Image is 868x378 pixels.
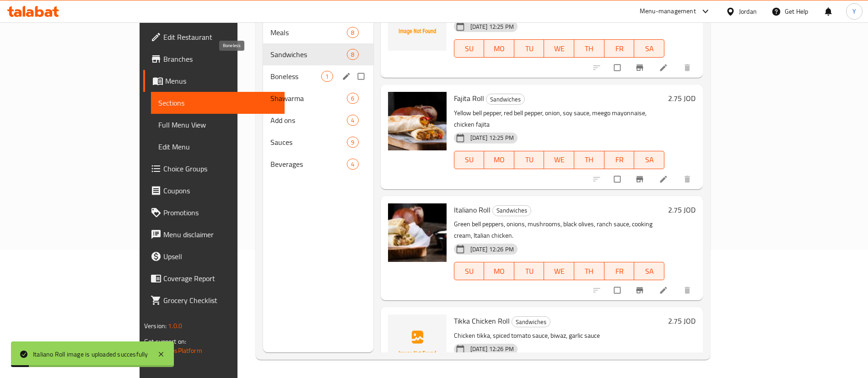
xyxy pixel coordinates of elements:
a: Edit menu item [659,286,670,295]
button: SA [634,262,664,280]
span: Grocery Checklist [163,295,277,306]
span: [DATE] 12:25 PM [467,22,518,31]
span: Sandwiches [493,205,531,216]
h6: 2.75 JOD [668,203,695,216]
a: Upsell [143,245,285,267]
a: Coverage Report [143,267,285,289]
span: SA [638,42,661,55]
div: Sandwiches [270,49,347,60]
span: 1 [322,72,332,81]
span: Sandwiches [486,94,524,105]
a: Coupons [143,180,285,202]
button: Branch-specific-item [630,58,652,78]
button: MO [484,262,514,280]
span: Shawarma [270,93,347,104]
button: MO [484,39,514,58]
a: Edit menu item [659,63,670,72]
a: Branches [143,48,285,70]
span: Sauces [270,137,347,148]
span: MO [488,265,511,278]
span: Beverages [270,159,347,170]
span: TH [578,265,601,278]
span: Menus [165,75,277,86]
div: Sandwiches [486,94,525,105]
span: SU [458,153,481,166]
span: SU [458,42,481,55]
div: Sandwiches [512,316,550,327]
button: TH [574,39,604,58]
span: TU [518,265,541,278]
button: FR [604,262,635,280]
span: Branches [163,53,277,64]
span: Coupons [163,185,277,196]
span: Coverage Report [163,273,277,284]
span: Menu disclaimer [163,229,277,240]
span: WE [548,42,571,55]
div: Italiano Roll image is uploaded succesfully [33,349,148,359]
span: [DATE] 12:25 PM [467,133,518,142]
span: Meals [270,27,347,38]
button: TU [514,39,545,58]
span: Select to update [609,59,628,76]
span: FR [608,153,631,166]
div: Sauces9 [263,131,373,153]
span: 1.0.0 [168,320,182,332]
div: Meals8 [263,21,373,43]
span: SA [638,153,661,166]
span: 9 [347,138,358,147]
img: Fajita Roll [388,92,447,150]
button: SU [454,151,485,169]
span: TH [578,153,601,166]
div: Jordan [739,6,757,16]
span: Choice Groups [163,163,277,174]
button: delete [677,169,699,189]
h6: 2.75 JOD [668,92,695,105]
button: Branch-specific-item [630,169,652,189]
span: Tikka Chicken Roll [454,314,510,328]
span: 4 [347,160,358,169]
div: items [347,159,358,170]
p: Yellow bell pepper, red bell pepper, onion, soy sauce, meego mayonnaise, chicken fajita [454,107,664,130]
p: Chicken tikka, spiced tomato sauce, biwaz, garlic sauce [454,330,664,341]
button: delete [677,280,699,300]
span: Select to update [609,282,628,299]
div: Sandwiches [492,205,531,216]
span: Edit Menu [158,141,277,152]
h6: 2.75 JOD [668,314,695,327]
button: WE [544,262,574,280]
span: Y [852,6,856,16]
nav: Menu sections [263,18,373,179]
span: SU [458,265,481,278]
span: [DATE] 12:26 PM [467,245,518,254]
button: SU [454,262,485,280]
span: 4 [347,116,358,125]
span: Sandwiches [512,317,550,327]
span: Select to update [609,170,628,188]
button: TH [574,151,604,169]
span: WE [548,153,571,166]
button: WE [544,39,574,58]
span: 6 [347,94,358,103]
button: TU [514,151,545,169]
button: delete [677,58,699,78]
span: FR [608,42,631,55]
a: Choice Groups [143,158,285,180]
button: TU [514,262,545,280]
a: Edit menu item [659,175,670,184]
span: Edit Restaurant [163,32,277,43]
div: Menu-management [640,6,696,17]
span: Boneless [270,71,321,82]
a: Sections [151,92,285,114]
span: TU [518,153,541,166]
button: edit [340,70,354,82]
button: FR [604,151,635,169]
span: [DATE] 12:26 PM [467,345,518,353]
span: TU [518,42,541,55]
span: Upsell [163,251,277,262]
span: 8 [347,28,358,37]
a: Edit Restaurant [143,26,285,48]
span: WE [548,265,571,278]
span: 8 [347,50,358,59]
